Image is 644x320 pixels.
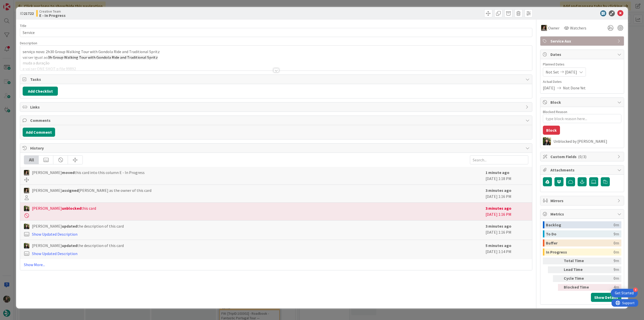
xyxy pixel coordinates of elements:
span: [PERSON_NAME] the description of this card [32,223,124,229]
img: BC [24,243,29,248]
b: 1 minute ago [486,170,509,175]
div: 9m [593,266,619,273]
span: Block [550,99,615,105]
span: ( 0/3 ) [578,154,586,159]
div: [DATE] 1:16 PM [486,205,528,218]
span: Planned Dates [543,62,621,67]
div: Open Get Started checklist, remaining modules: 4 [611,289,638,297]
span: 3h Group Walking Tour with Gondola Ride and Traditional Spritz [48,55,158,60]
span: Support [11,1,23,7]
b: unblocked [62,206,81,211]
span: [PERSON_NAME] this card [32,205,96,211]
div: To Do [546,230,614,237]
input: type card name here... [20,28,532,37]
div: In Progress [546,248,614,256]
div: Buffer [546,239,614,246]
span: Service Aux [550,38,615,44]
div: 4m [593,284,619,291]
button: Add Checklist [23,87,58,96]
a: Show More... [24,262,528,268]
button: Block [543,126,560,135]
div: [DATE] 1:14 PM [486,242,528,257]
span: Attachments [550,167,615,173]
span: [DATE] [543,85,555,91]
div: 0m [614,239,619,246]
span: Links [30,104,523,110]
span: Actual Dates [543,79,621,84]
label: Blocked Reason [543,110,567,114]
button: Add Comment [23,128,55,137]
div: 9m [614,230,619,237]
img: MS [24,170,29,175]
b: 3 minutes ago [486,188,511,193]
span: Custom Fields [550,154,615,160]
p: vai ser igual ao [23,55,530,60]
span: Tasks [30,76,523,82]
b: 3 minutes ago [486,206,511,211]
a: Show Updated Description [32,251,77,256]
div: 0m [614,248,619,256]
div: 9m [593,258,619,264]
span: Watchers [570,25,586,31]
img: BC [24,224,29,229]
div: 4 [633,288,638,292]
img: BC [543,137,551,145]
div: Backlog [546,221,614,228]
button: Show Details [591,293,621,302]
a: Show Updated Description [32,232,77,237]
img: BC [24,206,29,211]
b: 3 minutes ago [486,224,511,229]
div: All [24,156,39,164]
div: Cycle Time [564,275,591,282]
b: 5 minutes ago [486,243,511,248]
div: 0m [614,221,619,228]
div: Lead Time [564,266,591,273]
span: [PERSON_NAME] this card into this column E - In Progress [32,169,145,175]
div: Unblocked by [PERSON_NAME] [553,139,621,144]
img: MS [24,188,29,193]
div: 0m [593,275,619,282]
input: Search... [470,155,528,164]
b: updated [62,243,77,248]
span: [PERSON_NAME] the description of this card [32,242,124,248]
span: Not Set [546,69,559,75]
span: Metrics [550,211,615,217]
span: [DATE] [565,69,577,75]
div: [DATE] 1:18 PM [486,169,528,182]
span: Dates [550,51,615,57]
p: serviço novo: 2h30 Group Walking Tour with Gondola Ride and Traditional Spritz [23,49,530,55]
span: Description [20,41,37,45]
img: MS [541,25,547,31]
b: moved [62,170,74,175]
b: updated [62,224,77,229]
span: Mirrors [550,198,615,204]
div: Blocked Time [564,284,591,291]
div: Get Started [615,291,634,296]
label: Title [20,23,26,28]
div: Total Time [564,258,591,264]
span: [PERSON_NAME] [PERSON_NAME] as the owner of this card [32,187,151,193]
span: History [30,145,523,151]
div: [DATE] 1:16 PM [486,223,528,237]
span: Creative Team [39,9,66,13]
span: Comments [30,117,523,123]
b: E - In Progress [39,13,66,17]
span: ID [20,10,34,16]
b: 21722 [24,11,34,16]
div: [DATE] 1:16 PM [486,187,528,200]
b: assigned [62,188,78,193]
span: Owner [548,25,559,31]
span: Not Done Yet [563,85,586,91]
